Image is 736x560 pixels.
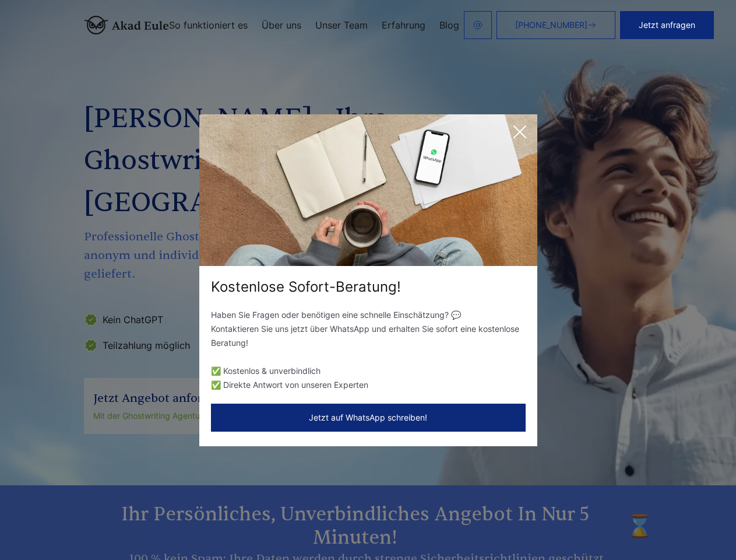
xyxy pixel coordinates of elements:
a: So funktioniert es [169,20,248,30]
img: logo [84,16,169,34]
li: ✅ Direkte Antwort von unseren Experten [211,378,526,392]
a: Über uns [262,20,301,30]
div: Kostenlose Sofort-Beratung! [199,278,537,296]
span: [PHONE_NUMBER] [515,20,587,30]
a: Unser Team [315,20,368,30]
button: Jetzt auf WhatsApp schreiben! [211,404,526,432]
a: Erfahrung [382,20,425,30]
a: [PHONE_NUMBER] [496,11,615,39]
img: email [473,20,483,30]
a: Blog [439,20,459,30]
button: Jetzt anfragen [620,11,714,39]
p: Haben Sie Fragen oder benötigen eine schnelle Einschätzung? 💬 Kontaktieren Sie uns jetzt über Wha... [211,308,526,350]
img: exit [199,114,537,266]
li: ✅ Kostenlos & unverbindlich [211,364,526,378]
